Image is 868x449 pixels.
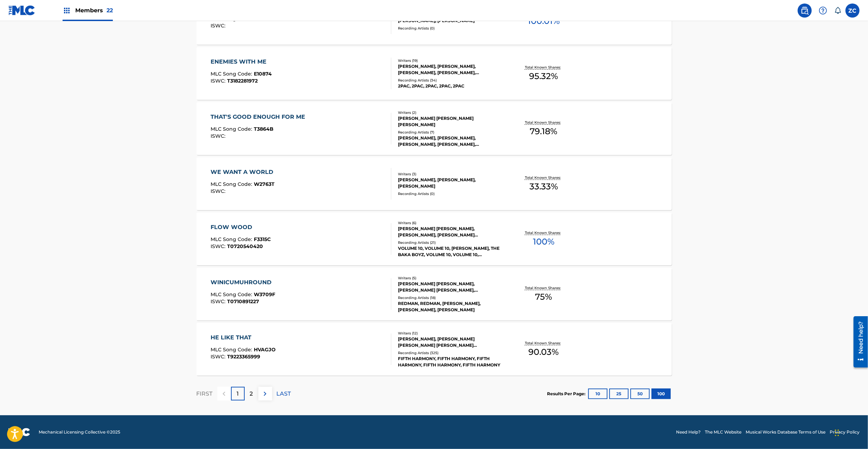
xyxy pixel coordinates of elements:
div: Writers ( 19 ) [398,58,504,63]
div: REDMAN, REDMAN, [PERSON_NAME], [PERSON_NAME], [PERSON_NAME] [398,300,504,313]
span: ISWC : [211,78,227,84]
span: Members [75,6,113,14]
p: 1 [237,390,239,398]
span: MLC Song Code : [211,346,254,353]
button: 100 [651,389,671,399]
p: Total Known Shares: [525,230,562,235]
button: 50 [630,389,650,399]
span: 90.03 % [528,346,559,358]
p: Total Known Shares: [525,285,562,291]
span: 100 % [533,235,554,248]
div: Writers ( 5 ) [398,275,504,281]
div: [PERSON_NAME] [PERSON_NAME], [PERSON_NAME] [PERSON_NAME], [PERSON_NAME], [PERSON_NAME] [398,281,504,293]
a: HE LIKE THATMLC Song Code:HVAGJOISWC:T9223365999Writers (12)[PERSON_NAME], [PERSON_NAME] [PERSON_... [197,323,672,376]
p: 2 [250,390,253,398]
div: Recording Artists ( 0 ) [398,191,504,196]
div: [PERSON_NAME], [PERSON_NAME] [PERSON_NAME] [PERSON_NAME] [PERSON_NAME], [PERSON_NAME], [PERSON_NA... [398,336,504,349]
span: ISWC : [211,188,227,194]
span: ISWC : [211,298,227,305]
iframe: Resource Center [848,314,868,370]
div: Recording Artists ( 7 ) [398,130,504,135]
div: 2PAC, 2PAC, 2PAC, 2PAC, 2PAC [398,83,504,89]
p: FIRST [197,390,213,398]
div: Recording Artists ( 18 ) [398,295,504,300]
p: Total Known Shares: [525,175,562,180]
div: Drag [835,422,839,443]
img: logo [8,428,30,436]
div: Recording Artists ( 21 ) [398,240,504,245]
span: 79.18 % [530,125,557,138]
div: VOLUME 10, VOLUME 10, [PERSON_NAME], THE BAKA BOYZ, VOLUME 10, VOLUME 10,[PERSON_NAME], VOLUME 10 [398,245,504,258]
span: F3315C [254,236,271,242]
div: ENEMIES WITH ME [211,58,272,66]
img: MLC Logo [8,5,36,15]
p: Total Known Shares: [525,120,562,125]
span: T0720540420 [227,243,263,249]
span: MLC Song Code : [211,71,254,77]
p: Results Per Page: [547,391,587,397]
div: FIFTH HARMONY, FIFTH HARMONY, FIFTH HARMONY, FIFTH HARMONY, FIFTH HARMONY [398,356,504,368]
img: right [261,390,269,398]
div: Help [816,4,830,18]
a: Public Search [798,4,812,18]
span: 33.33 % [529,180,558,193]
div: WINICUMUHROUND [211,278,275,287]
span: E10874 [254,71,272,77]
span: ISWC : [211,353,227,360]
span: T9223365999 [227,353,260,360]
span: W2763T [254,181,275,187]
span: 22 [107,7,113,14]
a: THAT'S GOOD ENOUGH FOR MEMLC Song Code:T3864BISWC:Writers (2)[PERSON_NAME] [PERSON_NAME] [PERSON_... [197,102,672,155]
p: Total Known Shares: [525,65,562,70]
p: LAST [277,390,291,398]
div: Recording Artists ( 34 ) [398,78,504,83]
span: MLC Song Code : [211,236,254,242]
div: Recording Artists ( 0 ) [398,26,504,31]
span: MLC Song Code : [211,126,254,132]
a: Privacy Policy [830,429,860,435]
div: [PERSON_NAME] [PERSON_NAME], [PERSON_NAME], [PERSON_NAME] [PERSON_NAME] [PERSON_NAME], [PERSON_NA... [398,226,504,238]
button: 25 [609,389,629,399]
span: ISWC : [211,133,227,139]
span: MLC Song Code : [211,291,254,298]
span: ISWC : [211,22,227,29]
iframe: Chat Widget [833,415,868,449]
span: W3709F [254,291,275,298]
a: FLOW WOODMLC Song Code:F3315CISWC:T0720540420Writers (6)[PERSON_NAME] [PERSON_NAME], [PERSON_NAME... [197,213,672,265]
a: The MLC Website [705,429,741,435]
a: Musical Works Database Terms of Use [746,429,825,435]
span: HVAGJO [254,346,276,353]
div: WE WANT A WORLD [211,168,277,176]
span: Mechanical Licensing Collective © 2025 [39,429,120,435]
div: [PERSON_NAME], [PERSON_NAME], [PERSON_NAME], [PERSON_NAME], [PERSON_NAME] [398,135,504,148]
div: Writers ( 6 ) [398,220,504,226]
div: Writers ( 3 ) [398,171,504,177]
div: [PERSON_NAME], [PERSON_NAME], [PERSON_NAME], [PERSON_NAME], [PERSON_NAME], [PERSON_NAME], [PERSON... [398,63,504,76]
img: Top Rightsholders [63,6,71,15]
img: search [801,6,809,15]
span: 95.32 % [529,70,558,83]
a: ENEMIES WITH MEMLC Song Code:E10874ISWC:T3182281972Writers (19)[PERSON_NAME], [PERSON_NAME], [PER... [197,47,672,100]
span: T3864B [254,126,274,132]
div: [PERSON_NAME], [PERSON_NAME], [PERSON_NAME] [398,177,504,189]
a: Need Help? [676,429,701,435]
p: Total Known Shares: [525,340,562,346]
span: MLC Song Code : [211,181,254,187]
div: HE LIKE THAT [211,333,276,342]
div: Recording Artists ( 325 ) [398,350,504,356]
a: WE WANT A WORLDMLC Song Code:W2763TISWC:Writers (3)[PERSON_NAME], [PERSON_NAME], [PERSON_NAME]Rec... [197,157,672,210]
div: THAT'S GOOD ENOUGH FOR ME [211,113,309,121]
div: FLOW WOOD [211,223,271,232]
span: T0710891227 [227,298,259,305]
button: 10 [588,389,607,399]
a: WINICUMUHROUNDMLC Song Code:W3709FISWC:T0710891227Writers (5)[PERSON_NAME] [PERSON_NAME], [PERSON... [197,268,672,320]
div: Notifications [834,7,841,14]
img: help [819,6,827,15]
div: Writers ( 12 ) [398,331,504,336]
div: User Menu [846,4,860,18]
div: Writers ( 2 ) [398,110,504,115]
div: [PERSON_NAME] [PERSON_NAME] [PERSON_NAME] [398,115,504,128]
